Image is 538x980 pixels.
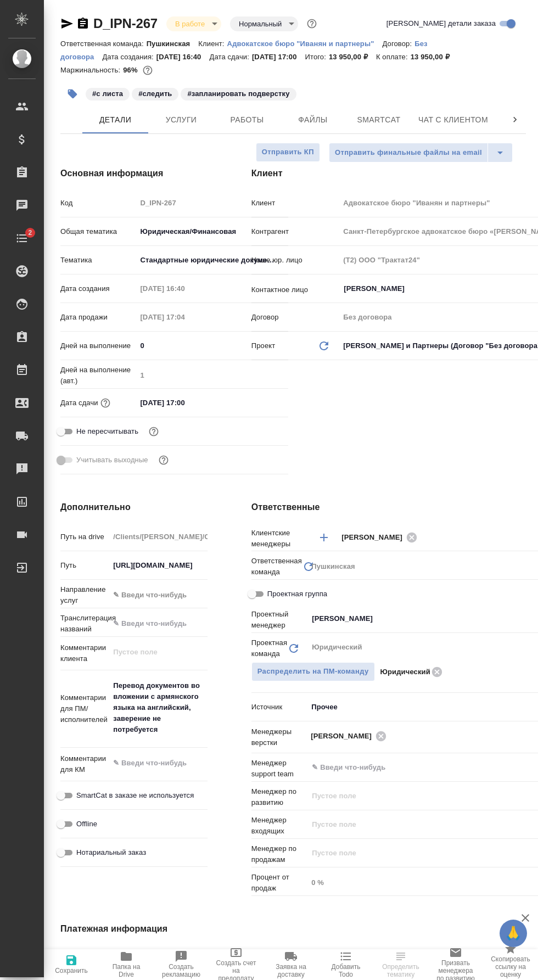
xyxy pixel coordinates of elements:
[155,113,208,127] span: Услуги
[504,922,523,945] span: 🙏
[251,226,340,237] p: Контрагент
[60,82,85,106] button: Добавить тэг
[373,949,428,980] button: Определить тематику
[341,532,409,543] span: [PERSON_NAME]
[136,251,288,270] div: Стандартные юридические документы, договоры, уставы
[256,143,320,162] button: Отправить КП
[98,396,113,410] button: Если добавить услуги и заполнить их объемом, то дата рассчитается автоматически
[500,920,527,947] button: 🙏
[60,642,109,664] p: Комментарии клиента
[251,786,308,808] p: Менеджер по развитию
[60,922,398,936] h4: Платежная информация
[251,702,308,713] p: Источник
[136,338,288,354] input: ✎ Введи что-нибудь
[109,557,207,573] input: ✎ Введи что-нибудь
[60,40,147,48] p: Ответственная команда:
[60,312,136,323] p: Дата продажи
[251,758,308,780] p: Менеджер support team
[136,367,288,383] input: Пустое поле
[251,815,308,837] p: Менеджер входящих
[131,88,180,98] span: следить
[341,530,421,544] div: [PERSON_NAME]
[305,53,329,61] p: Итого:
[329,53,376,61] p: 13 950,00 ₽
[60,365,136,387] p: Дней на выполнение (авт.)
[109,676,207,739] textarea: Перевод документов во вложении с армянского языка на английский, заверение не потребуется
[93,16,158,31] a: D_IPN-267
[251,662,375,681] button: Распределить на ПМ-команду
[251,284,340,295] p: Контактное лицо
[109,615,207,631] input: ✎ Введи что-нибудь
[60,692,109,725] p: Комментарии для ПМ/исполнителей
[113,590,195,601] div: ✎ Введи что-нибудь
[311,524,337,551] button: Добавить менеджера
[102,53,156,61] p: Дата создания:
[60,167,208,180] h4: Основная информация
[187,88,289,99] p: #запланировать подверстку
[60,66,123,74] p: Маржинальность:
[136,222,288,241] div: Юридическая/Финансовая
[251,528,308,550] p: Клиентские менеджеры
[60,340,136,351] p: Дней на выполнение
[209,53,251,61] p: Дата сдачи:
[227,40,383,48] p: Адвокатское бюро "Иванян и партнеры"
[418,113,488,127] span: Чат с клиентом
[198,40,227,48] p: Клиент:
[380,667,430,677] p: Юридический
[160,963,202,978] span: Создать рекламацию
[136,195,288,211] input: Пустое поле
[483,949,538,980] button: Скопировать ссылку на оценку заказа
[251,843,308,865] p: Менеджер по продажам
[76,819,97,830] span: Offline
[85,88,131,98] span: с листа
[109,586,209,604] div: ✎ Введи что-нибудь
[154,949,209,980] button: Создать рекламацию
[166,16,221,31] div: В работе
[76,426,138,437] span: Не пересчитывать
[335,147,482,159] span: Отправить финальные файлы на email
[264,949,318,980] button: Заявка на доставку
[136,395,232,411] input: ✎ Введи что-нибудь
[147,424,161,439] button: Включи, если не хочешь, чтобы указанная дата сдачи изменилась после переставления заказа в 'Подтв...
[60,226,136,237] p: Общая тематика
[136,281,232,296] input: Пустое поле
[251,312,340,323] p: Договор
[92,88,123,99] p: #с листа
[270,963,312,978] span: Заявка на доставку
[267,589,327,600] span: Проектная группа
[60,501,208,514] h4: Дополнительно
[428,949,483,980] button: Призвать менеджера по развитию
[60,584,109,606] p: Направление услуг
[44,949,99,980] button: Сохранить
[60,17,74,30] button: Скопировать ссылку для ЯМессенджера
[21,227,38,238] span: 2
[221,113,273,127] span: Работы
[386,18,496,29] span: [PERSON_NAME] детали заказа
[172,19,208,29] button: В работе
[60,198,136,209] p: Код
[352,113,405,127] span: Smartcat
[60,283,136,294] p: Дата создания
[251,198,340,209] p: Клиент
[311,731,378,742] span: [PERSON_NAME]
[136,309,232,325] input: Пустое поле
[99,949,154,980] button: Папка на Drive
[230,16,298,31] div: В работе
[325,963,367,978] span: Добавить Todo
[311,729,390,743] div: [PERSON_NAME]
[76,455,148,466] span: Учитывать выходные
[383,40,415,48] p: Договор:
[262,146,314,159] span: Отправить КП
[411,53,458,61] p: 13 950,00 ₽
[209,949,264,980] button: Создать счет на предоплату
[60,255,136,266] p: Тематика
[156,53,210,61] p: [DATE] 16:40
[251,556,302,578] p: Ответственная команда
[227,38,383,48] a: Адвокатское бюро "Иванян и партнеры"
[380,963,422,978] span: Определить тематику
[251,872,308,894] p: Процент от продаж
[60,38,428,61] a: Без договора
[257,665,369,678] span: Распределить на ПМ-команду
[55,967,88,975] span: Сохранить
[329,143,513,163] div: split button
